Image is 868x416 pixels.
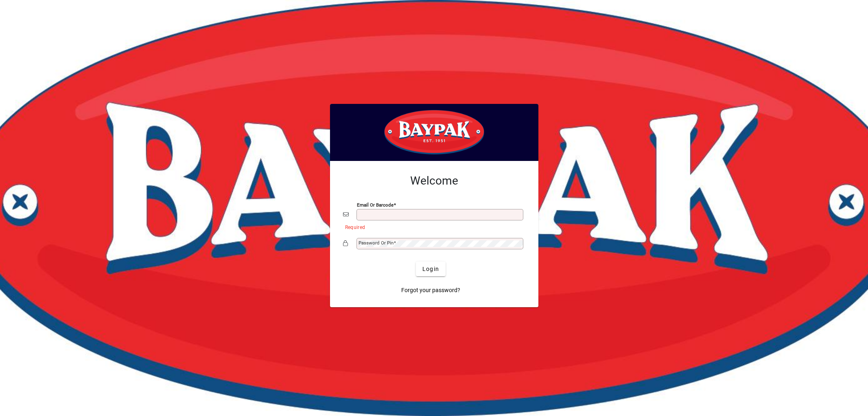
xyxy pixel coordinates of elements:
[416,262,446,276] button: Login
[343,174,525,188] h2: Welcome
[398,283,464,297] a: Forgot your password?
[422,265,439,273] span: Login
[345,222,519,231] mat-error: Required
[357,202,394,208] mat-label: Email or Barcode
[401,286,460,295] span: Forgot your password?
[359,240,394,246] mat-label: Password or Pin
